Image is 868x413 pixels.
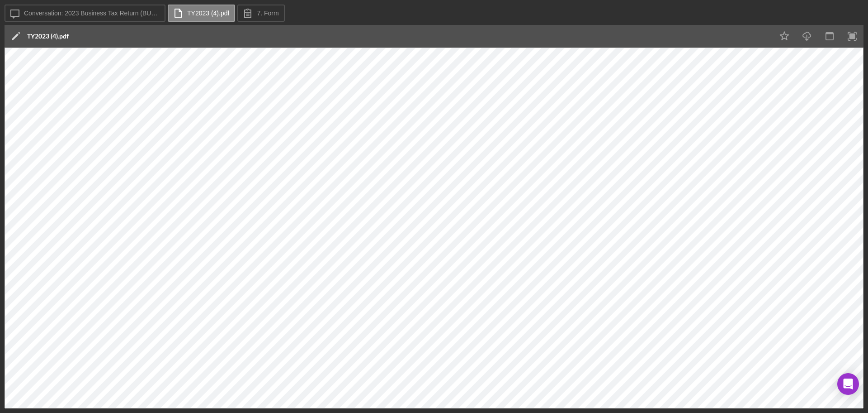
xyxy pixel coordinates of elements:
div: TY2023 (4).pdf [27,33,69,40]
div: Open Intercom Messenger [837,373,859,395]
label: TY2023 (4).pdf [187,10,229,17]
button: 7. Form [237,5,284,22]
label: Conversation: 2023 Business Tax Return (BURAK K.) [24,10,160,17]
button: TY2023 (4).pdf [168,5,235,22]
button: Conversation: 2023 Business Tax Return (BURAK K.) [5,5,165,22]
label: 7. Form [257,10,278,17]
